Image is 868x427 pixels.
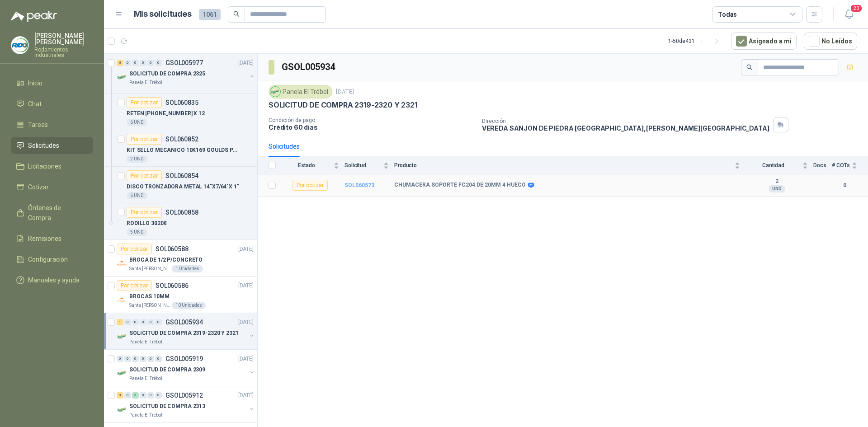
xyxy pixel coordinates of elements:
a: Por cotizarSOL060852KIT SELLO MECANICO 10K169 GOULDS PARA2 UND [104,130,257,167]
span: Chat [28,99,42,109]
div: Por cotizar [292,180,328,191]
span: Manuales y ayuda [28,275,80,285]
div: 0 [155,60,162,66]
a: Remisiones [11,230,93,247]
div: Por cotizar [117,280,152,291]
img: Company Logo [117,72,127,83]
span: Inicio [28,78,42,88]
p: Condición de pago [269,117,475,123]
div: 0 [117,356,123,362]
p: SOLICITUD DE COMPRA 2319-2320 Y 2321 [129,329,239,338]
p: Panela El Trébol [129,338,162,346]
div: 1 [117,319,123,325]
div: Panela El Trébol [269,85,332,99]
p: GSOL005977 [165,60,203,66]
a: Por cotizarSOL060858RODILLO 302085 UND [104,203,257,240]
span: Estado [281,162,332,169]
div: 0 [147,60,154,66]
a: Por cotizarSOL060854DISCO TRONZADORA METAL 14"X7/64"X 1"6 UND [104,167,257,203]
div: 0 [147,392,154,399]
a: Configuración [11,251,93,268]
div: 5 UND [127,229,147,236]
div: 0 [124,356,131,362]
th: Producto [394,157,745,174]
p: BROCA DE 1/2 P/CONCRETO [129,256,203,264]
p: SOL060588 [156,246,189,252]
a: 3 0 3 0 0 0 GSOL005912[DATE] Company LogoSOLICITUD DE COMPRA 2313Panela El Trébol [117,390,255,419]
div: 0 [140,60,146,66]
img: Logo peakr [11,11,57,22]
h3: GSOL005934 [282,60,336,74]
img: Company Logo [117,368,127,379]
p: [DATE] [238,355,254,363]
a: Por cotizarSOL060586[DATE] Company LogoBROCAS 10MMSanta [PERSON_NAME]10 Unidades [104,277,257,313]
div: 1 - 50 de 431 [668,34,724,48]
p: Crédito 60 días [269,123,475,131]
th: Estado [281,157,344,174]
p: GSOL005919 [165,356,203,362]
p: [PERSON_NAME] [PERSON_NAME] [34,33,93,45]
p: SOL060858 [165,209,198,216]
p: SOL060835 [165,99,198,106]
p: SOL060586 [156,282,189,289]
div: 6 UND [127,192,147,199]
div: 0 [124,319,131,325]
p: SOLICITUD DE COMPRA 2319-2320 Y 2321 [269,100,417,110]
div: 2 UND [127,155,147,163]
a: Chat [11,95,93,113]
a: Manuales y ayuda [11,272,93,289]
p: SOLICITUD DE COMPRA 2313 [129,402,205,411]
p: GSOL005934 [165,319,203,325]
a: 0 0 0 0 0 0 GSOL005919[DATE] Company LogoSOLICITUD DE COMPRA 2309Panela El Trébol [117,353,255,382]
div: 0 [124,392,131,399]
div: 0 [132,319,139,325]
img: Company Logo [117,331,127,342]
p: Panela El Trébol [129,412,162,419]
span: 1061 [199,9,221,20]
div: 0 [155,319,162,325]
span: Tareas [28,120,48,130]
a: SOL060573 [344,182,374,188]
p: Dirección [482,118,769,124]
p: BROCAS 10MM [129,292,170,301]
p: SOL060854 [165,173,198,179]
div: 0 [140,319,146,325]
a: Tareas [11,116,93,133]
button: 20 [841,6,857,23]
div: 0 [140,356,146,362]
p: GSOL005912 [165,392,203,399]
p: Rodamientos Industriales [34,47,93,58]
p: VEREDA SANJON DE PIEDRA [GEOGRAPHIC_DATA] , [PERSON_NAME][GEOGRAPHIC_DATA] [482,124,769,132]
div: UND [769,185,785,192]
span: search [233,11,240,17]
span: Licitaciones [28,161,61,171]
div: 3 [117,392,123,399]
th: # COTs [832,157,868,174]
div: 8 [117,60,123,66]
div: 0 [155,356,162,362]
span: Configuración [28,254,68,264]
b: CHUMACERA SOPORTE FC204 DE 20MM 4 HUECO [394,182,526,189]
th: Cantidad [745,157,813,174]
a: Licitaciones [11,158,93,175]
div: 3 [132,392,139,399]
p: SOLICITUD DE COMPRA 2309 [129,366,205,374]
a: Inicio [11,75,93,92]
div: Por cotizar [127,134,162,145]
h1: Mis solicitudes [134,8,192,21]
p: Santa [PERSON_NAME] [129,302,170,309]
span: search [746,64,753,70]
div: Por cotizar [117,244,152,254]
span: # COTs [832,162,850,169]
div: Por cotizar [127,207,162,218]
div: Por cotizar [127,97,162,108]
img: Company Logo [11,37,28,54]
span: Cantidad [745,162,801,169]
th: Docs [813,157,832,174]
p: SOLICITUD DE COMPRA 2325 [129,70,205,78]
div: 6 UND [127,119,147,126]
p: SOL060852 [165,136,198,142]
span: Solicitudes [28,141,59,150]
b: 0 [832,181,857,190]
p: [DATE] [336,88,354,96]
